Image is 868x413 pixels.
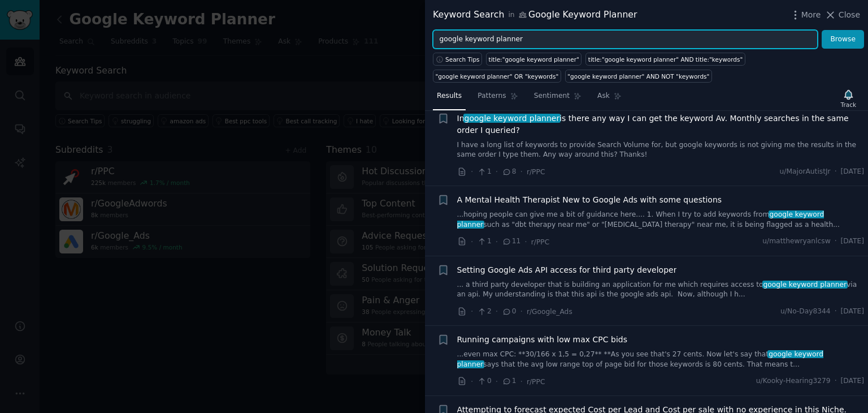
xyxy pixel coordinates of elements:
div: "google keyword planner" AND NOT "keywords" [567,72,709,80]
span: [DATE] [841,307,864,317]
span: In is there any way I can get the keyword Av. Monthly searches in the same order I queried? [457,113,865,136]
div: title:"google keyword planner" AND title:"keywords" [588,55,743,63]
span: Patterns [478,91,506,101]
span: 1 [477,236,491,247]
a: Results [433,87,466,110]
span: google keyword planner [463,114,561,123]
a: Running campaigns with low max CPC bids [457,334,627,346]
a: title:"google keyword planner" [486,53,581,66]
span: Search Tips [445,55,480,63]
span: u/Kooky-Hearing3279 [756,376,831,386]
span: 11 [502,236,520,247]
div: title:"google keyword planner" [489,55,579,63]
span: 8 [502,167,516,177]
span: · [520,306,523,317]
span: r/PPC [527,168,545,176]
a: I have a long list of keywords to provide Search Volume for, but google keywords is not giving me... [457,140,865,160]
a: ...even max CPC: **30/166 x 1,5 = 0,27** **As you see that's 27 cents. Now let's say thatgoogle k... [457,350,865,369]
span: · [496,306,498,317]
span: · [471,236,473,248]
span: google keyword planner [457,210,824,229]
span: · [835,376,837,386]
span: google keyword planner [457,350,824,368]
span: 1 [502,376,516,386]
span: · [496,166,498,178]
button: More [789,9,821,21]
a: Ask [593,87,626,110]
span: · [835,307,837,317]
span: Results [437,91,462,101]
span: · [520,376,523,388]
a: ...hoping people can give me a bit of guidance here.... 1. When I try to add keywords fromgoogle ... [457,210,865,230]
span: · [471,166,473,178]
span: More [801,9,821,21]
a: ... a third party developer that is building an application for me which requires access togoogle... [457,280,865,300]
span: · [471,376,473,388]
span: · [496,376,498,388]
span: · [835,236,837,247]
button: Browse [822,30,864,49]
a: A Mental Health Therapist New to Google Ads with some questions [457,194,722,206]
span: [DATE] [841,236,864,247]
span: 1 [477,167,491,177]
input: Try a keyword related to your business [433,30,818,49]
span: [DATE] [841,376,864,386]
a: title:"google keyword planner" AND title:"keywords" [585,53,745,66]
span: google keyword planner [762,281,848,289]
span: Sentiment [534,91,570,101]
span: 0 [502,307,516,317]
span: in [508,10,514,20]
span: u/matthewryanlcsw [762,236,830,247]
span: r/PPC [527,378,545,386]
button: Search Tips [433,53,482,66]
span: · [524,236,527,248]
span: Ask [597,91,610,101]
button: Track [837,87,860,110]
div: Keyword Search Google Keyword Planner [433,8,637,22]
span: u/No-Day8344 [780,307,831,317]
button: Close [824,9,860,21]
span: · [835,167,837,177]
a: "google keyword planner" AND NOT "keywords" [565,70,712,83]
a: Sentiment [530,87,585,110]
div: Track [841,101,856,109]
a: "google keyword planner" OR "keywords" [433,70,561,83]
span: 2 [477,307,491,317]
span: [DATE] [841,167,864,177]
span: Close [839,9,860,21]
span: 0 [477,376,491,386]
span: r/Google_Ads [527,308,572,316]
span: u/MajorAutistJr [780,167,831,177]
a: Patterns [474,87,522,110]
a: Ingoogle keyword planneris there any way I can get the keyword Av. Monthly searches in the same o... [457,113,865,136]
a: Setting Google Ads API access for third party developer [457,264,677,276]
span: r/PPC [531,238,550,246]
span: · [520,166,523,178]
span: · [471,306,473,317]
span: · [496,236,498,248]
div: "google keyword planner" OR "keywords" [436,72,559,80]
